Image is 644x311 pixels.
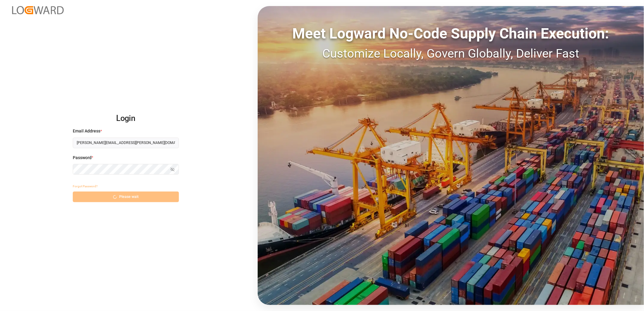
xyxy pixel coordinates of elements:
div: Customize Locally, Govern Globally, Deliver Fast [258,45,644,63]
div: Meet Logward No-Code Supply Chain Execution: [258,23,644,45]
h2: Login [73,109,179,128]
span: Password [73,155,92,161]
span: Email Address [73,128,100,134]
img: Logward_new_orange.png [12,6,64,14]
input: Enter your email [73,138,179,148]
